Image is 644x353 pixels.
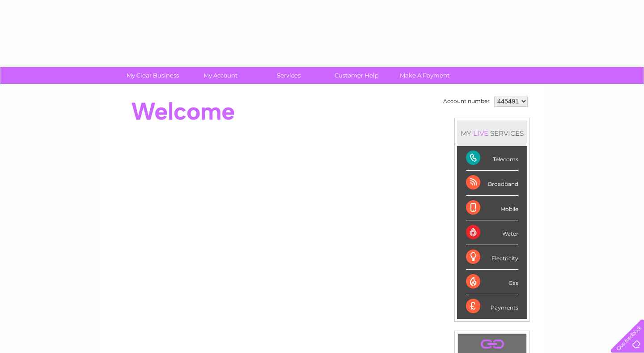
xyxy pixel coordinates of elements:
[466,171,518,195] div: Broadband
[466,270,518,294] div: Gas
[466,294,518,319] div: Payments
[460,336,524,352] a: .
[471,129,490,138] div: LIVE
[320,67,394,84] a: Customer Help
[388,67,462,84] a: Make A Payment
[466,196,518,220] div: Mobile
[116,67,190,84] a: My Clear Business
[466,146,518,171] div: Telecoms
[441,94,492,109] td: Account number
[457,121,527,146] div: MY SERVICES
[252,67,326,84] a: Services
[466,220,518,245] div: Water
[184,67,258,84] a: My Account
[466,245,518,270] div: Electricity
